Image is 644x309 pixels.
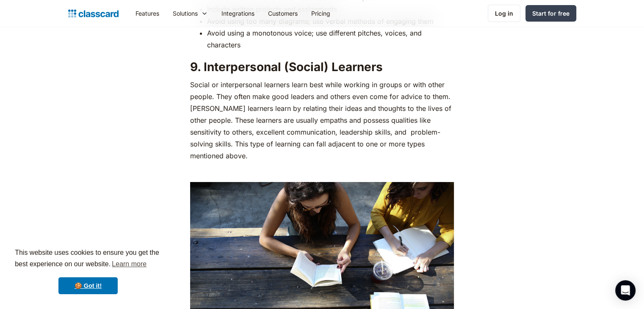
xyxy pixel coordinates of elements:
[190,60,383,74] strong: 9. Interpersonal (Social) Learners
[215,4,261,23] a: Integrations
[525,5,576,22] a: Start for free
[495,9,513,18] div: Log in
[190,166,454,178] p: ‍
[166,4,215,23] div: Solutions
[68,8,119,19] a: home
[58,277,118,294] a: dismiss cookie message
[304,4,337,23] a: Pricing
[488,5,520,22] a: Log in
[111,258,148,270] a: learn more about cookies
[7,240,169,302] div: cookieconsent
[532,9,569,18] div: Start for free
[261,4,304,23] a: Customers
[129,4,166,23] a: Features
[190,79,454,162] p: Social or interpersonal learners learn best while working in groups or with other people. They of...
[15,248,161,270] span: This website uses cookies to ensure you get the best experience on our website.
[207,27,454,51] li: Avoid using a monotonous voice; use different pitches, voices, and characters
[173,9,198,18] div: Solutions
[615,280,636,301] div: Open Intercom Messenger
